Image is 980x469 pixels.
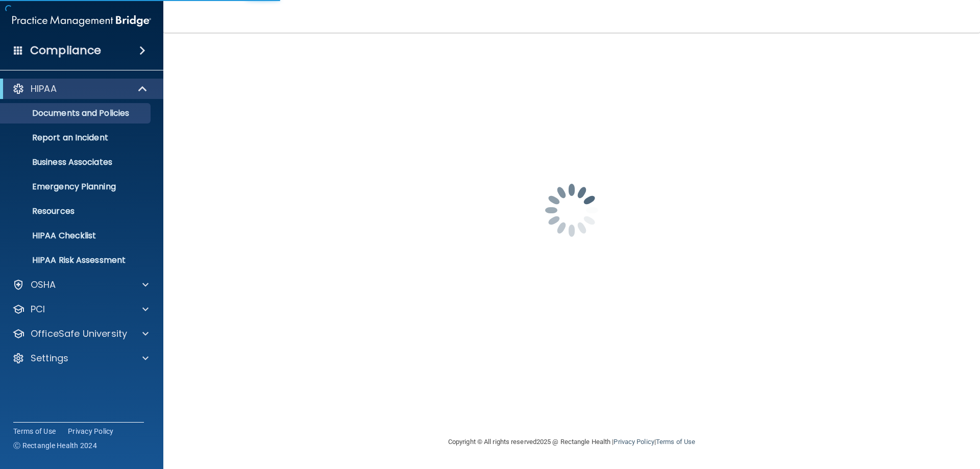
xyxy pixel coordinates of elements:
[7,133,146,143] p: Report an Incident
[12,279,149,291] a: OSHA
[13,440,97,451] span: Ⓒ Rectangle Health 2024
[31,303,45,315] p: PCI
[31,352,68,364] p: Settings
[656,438,695,446] a: Terms of Use
[7,182,146,192] p: Emergency Planning
[30,43,101,58] h4: Compliance
[31,83,57,95] p: HIPAA
[385,426,758,458] div: Copyright © All rights reserved 2025 @ Rectangle Health | |
[12,11,151,31] img: PMB logo
[68,426,114,436] a: Privacy Policy
[13,426,56,436] a: Terms of Use
[12,303,149,315] a: PCI
[12,83,148,95] a: HIPAA
[31,279,56,291] p: OSHA
[7,255,146,265] p: HIPAA Risk Assessment
[7,108,146,118] p: Documents and Policies
[7,206,146,216] p: Resources
[7,231,146,241] p: HIPAA Checklist
[31,328,127,340] p: OfficeSafe University
[12,352,149,364] a: Settings
[614,438,654,446] a: Privacy Policy
[12,328,149,340] a: OfficeSafe University
[7,157,146,167] p: Business Associates
[521,159,623,261] img: spinner.e123f6fc.gif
